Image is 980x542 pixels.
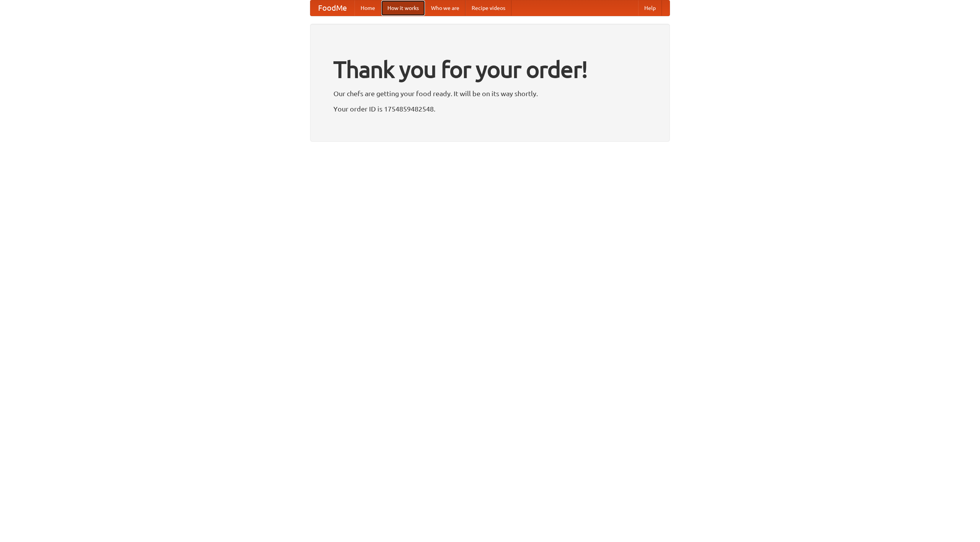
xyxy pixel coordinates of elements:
[638,0,662,16] a: Help
[425,0,465,16] a: Who we are
[333,51,647,88] h1: Thank you for your order!
[333,88,647,99] p: Our chefs are getting your food ready. It will be on its way shortly.
[354,0,381,16] a: Home
[333,103,647,115] p: Your order ID is 1754859482548.
[310,0,354,16] a: FoodMe
[381,0,425,16] a: How it works
[465,0,511,16] a: Recipe videos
